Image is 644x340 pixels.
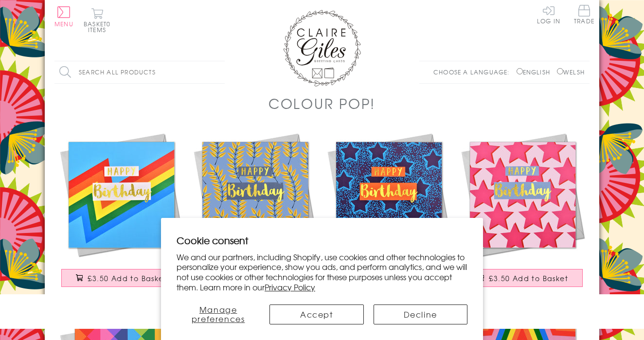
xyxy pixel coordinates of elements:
input: Welsh [557,68,563,74]
button: Accept [269,304,363,324]
span: Trade [574,5,594,24]
button: £3.50 Add to Basket [463,269,583,287]
h1: Colour POP! [268,93,376,113]
span: £3.50 Add to Basket [88,273,167,283]
span: Manage preferences [192,304,245,324]
button: Manage preferences [177,304,260,324]
label: English [517,68,555,76]
span: 0 items [88,19,110,34]
a: Birthday Card, Leaves, Happy Birthday, text foiled in shiny gold £3.50 Add to Basket [188,128,322,297]
a: Log In [537,5,560,24]
a: Trade [574,5,594,26]
label: Welsh [557,68,585,76]
button: Decline [374,304,467,324]
button: Menu [54,6,73,27]
span: £3.50 Add to Basket [489,273,568,283]
a: Privacy Policy [265,281,315,293]
img: Birthday Card, Pink Stars, Happy Birthday, text foiled in shiny gold [456,128,590,262]
a: Birthday Card, Colour Bolt, Happy Birthday, text foiled in shiny gold £3.50 Add to Basket [54,128,188,297]
button: £3.50 Add to Basket [61,269,182,287]
img: Claire Giles Greetings Cards [283,10,361,87]
p: We and our partners, including Shopify, use cookies and other technologies to personalize your ex... [177,252,467,292]
span: Menu [54,19,73,28]
img: Birthday Card, Colour Bolt, Happy Birthday, text foiled in shiny gold [54,128,188,262]
img: Birthday Card, Blue Stars, Happy Birthday, text foiled in shiny gold [322,128,456,262]
input: Search all products [54,61,225,83]
a: Birthday Card, Blue Stars, Happy Birthday, text foiled in shiny gold £3.50 Add to Basket [322,128,456,297]
p: Choose a language: [433,68,515,76]
h2: Cookie consent [177,233,467,247]
input: Search [215,61,225,83]
button: Basket0 items [84,8,110,33]
a: Birthday Card, Pink Stars, Happy Birthday, text foiled in shiny gold £3.50 Add to Basket [456,128,590,297]
input: English [517,68,523,74]
img: Birthday Card, Leaves, Happy Birthday, text foiled in shiny gold [188,128,322,262]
